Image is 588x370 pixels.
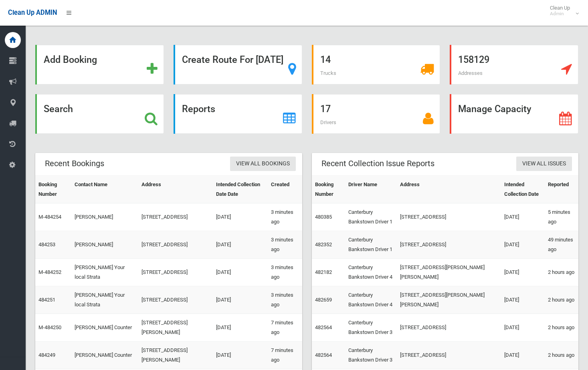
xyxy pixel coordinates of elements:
[312,45,440,84] a: 14 Trucks
[44,54,97,65] strong: Add Booking
[501,314,545,342] td: [DATE]
[138,259,213,286] td: [STREET_ADDRESS]
[397,203,501,231] td: [STREET_ADDRESS]
[345,176,397,203] th: Driver Name
[71,259,138,286] td: [PERSON_NAME] Your local Strata
[458,70,483,76] span: Addresses
[397,342,501,369] td: [STREET_ADDRESS]
[35,156,114,171] header: Recent Bookings
[501,342,545,369] td: [DATE]
[268,342,302,369] td: 7 minutes ago
[38,297,55,303] a: 484251
[545,176,578,203] th: Reported
[315,241,332,247] a: 482352
[182,54,283,65] strong: Create Route For [DATE]
[345,286,397,314] td: Canterbury Bankstown Driver 4
[501,259,545,286] td: [DATE]
[345,342,397,369] td: Canterbury Bankstown Driver 3
[545,203,578,231] td: 5 minutes ago
[545,286,578,314] td: 2 hours ago
[174,94,302,134] a: Reports
[138,176,213,203] th: Address
[268,203,302,231] td: 3 minutes ago
[182,103,215,115] strong: Reports
[71,342,138,369] td: [PERSON_NAME] Counter
[545,259,578,286] td: 2 hours ago
[138,203,213,231] td: [STREET_ADDRESS]
[345,314,397,342] td: Canterbury Bankstown Driver 3
[501,286,545,314] td: [DATE]
[315,214,332,220] a: 480385
[320,119,336,125] span: Drivers
[230,157,296,171] a: View All Bookings
[312,94,440,134] a: 17 Drivers
[312,156,444,171] header: Recent Collection Issue Reports
[268,176,302,203] th: Created
[213,231,268,259] td: [DATE]
[268,259,302,286] td: 3 minutes ago
[397,314,501,342] td: [STREET_ADDRESS]
[545,231,578,259] td: 49 minutes ago
[213,286,268,314] td: [DATE]
[458,54,489,65] strong: 158129
[320,70,336,76] span: Trucks
[516,157,572,171] a: View All Issues
[8,9,57,16] span: Clean Up ADMIN
[546,5,578,17] span: Clean Up
[315,269,332,275] a: 482182
[397,286,501,314] td: [STREET_ADDRESS][PERSON_NAME][PERSON_NAME]
[397,259,501,286] td: [STREET_ADDRESS][PERSON_NAME][PERSON_NAME]
[315,324,332,330] a: 482564
[71,176,138,203] th: Contact Name
[138,314,213,342] td: [STREET_ADDRESS][PERSON_NAME]
[138,231,213,259] td: [STREET_ADDRESS]
[35,176,71,203] th: Booking Number
[345,259,397,286] td: Canterbury Bankstown Driver 4
[38,352,55,358] a: 484249
[345,203,397,231] td: Canterbury Bankstown Driver 1
[71,231,138,259] td: [PERSON_NAME]
[450,45,578,84] a: 158129 Addresses
[501,176,545,203] th: Intended Collection Date
[501,203,545,231] td: [DATE]
[71,203,138,231] td: [PERSON_NAME]
[213,314,268,342] td: [DATE]
[545,314,578,342] td: 2 hours ago
[320,103,331,115] strong: 17
[345,231,397,259] td: Canterbury Bankstown Driver 1
[397,231,501,259] td: [STREET_ADDRESS]
[213,176,268,203] th: Intended Collection Date Date
[138,286,213,314] td: [STREET_ADDRESS]
[545,342,578,369] td: 2 hours ago
[213,203,268,231] td: [DATE]
[397,176,501,203] th: Address
[268,286,302,314] td: 3 minutes ago
[315,352,332,358] a: 482564
[312,176,346,203] th: Booking Number
[35,45,164,84] a: Add Booking
[458,103,531,115] strong: Manage Capacity
[44,103,73,115] strong: Search
[174,45,302,84] a: Create Route For [DATE]
[268,231,302,259] td: 3 minutes ago
[35,94,164,134] a: Search
[315,297,332,303] a: 482659
[71,314,138,342] td: [PERSON_NAME] Counter
[38,269,61,275] a: M-484252
[268,314,302,342] td: 7 minutes ago
[501,231,545,259] td: [DATE]
[38,324,61,330] a: M-484250
[71,286,138,314] td: [PERSON_NAME] Your local Strata
[450,94,578,134] a: Manage Capacity
[213,259,268,286] td: [DATE]
[38,214,61,220] a: M-484254
[38,241,55,247] a: 484253
[550,11,570,17] small: Admin
[320,54,331,65] strong: 14
[138,342,213,369] td: [STREET_ADDRESS][PERSON_NAME]
[213,342,268,369] td: [DATE]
